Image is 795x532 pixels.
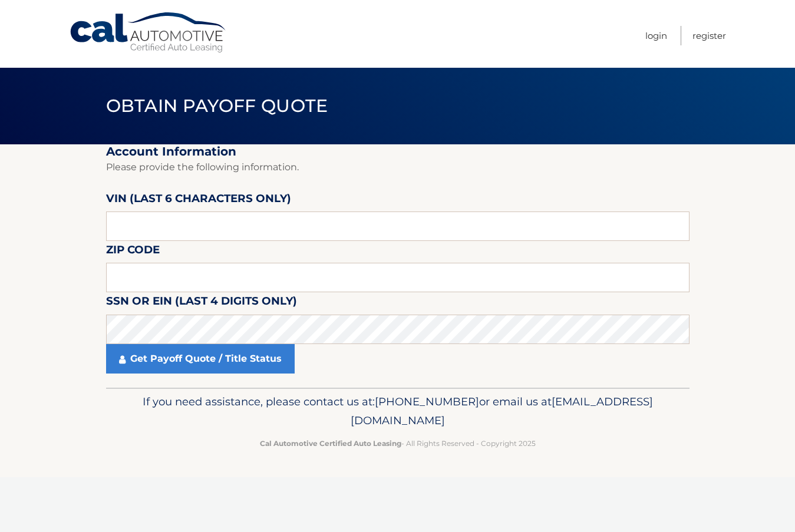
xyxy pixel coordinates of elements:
[260,439,401,448] strong: Cal Automotive Certified Auto Leasing
[106,144,690,159] h2: Account Information
[106,159,690,176] p: Please provide the following information.
[106,95,328,117] span: Obtain Payoff Quote
[375,395,479,408] span: [PHONE_NUMBER]
[106,344,295,374] a: Get Payoff Quote / Title Status
[692,26,726,45] a: Register
[114,392,682,430] p: If you need assistance, please contact us at: or email us at
[106,190,291,212] label: VIN (last 6 characters only)
[645,26,667,45] a: Login
[106,241,160,263] label: Zip Code
[106,292,297,314] label: SSN or EIN (last 4 digits only)
[114,437,682,450] p: - All Rights Reserved - Copyright 2025
[69,12,228,54] a: Cal Automotive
